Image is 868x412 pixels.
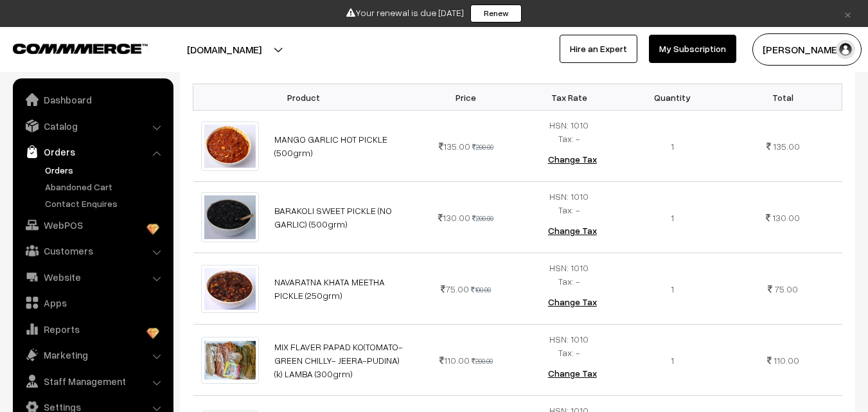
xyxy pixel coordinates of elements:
th: Product [193,84,414,111]
span: HSN: 1010 Tax: - [549,262,589,287]
span: HSN: 1010 Tax: - [549,191,589,215]
span: 75.00 [441,283,469,294]
a: Abandoned Cart [42,180,169,193]
a: Contact Enquires [42,197,169,210]
img: user [836,40,855,59]
strike: 200.00 [472,357,493,365]
div: Your renewal is due [DATE] [4,4,864,22]
span: 1 [671,141,674,152]
a: BARAKOLI SWEET PICKLE (NO GARLIC) (500grm) [274,205,392,229]
span: 130.00 [438,212,470,223]
a: Orders [42,163,169,177]
th: Tax Rate [517,84,621,111]
span: 130.00 [772,212,800,223]
a: WebPOS [16,213,169,237]
a: × [839,6,856,21]
span: 1 [671,355,674,366]
span: 110.00 [774,355,799,366]
button: [PERSON_NAME] [752,33,862,66]
button: Change Tax [538,359,607,388]
img: NAVARATNA SWEET PICKLE 6.jpg [201,265,260,314]
a: Marketing [16,343,169,366]
a: Staff Management [16,370,169,393]
th: Price [414,84,518,111]
a: MANGO GARLIC HOT PICKLE (500grm) [274,134,387,158]
a: Website [16,265,169,289]
a: MIX FLAVER PAPAD KO(TOMATO-GREEN CHILLY- JEERA-PUDINA) (k) LAMBA (300grm) [274,341,403,379]
button: [DOMAIN_NAME] [142,33,306,66]
span: 75.00 [774,283,798,294]
a: Apps [16,291,169,314]
span: 135.00 [439,141,470,152]
a: Dashboard [16,88,169,111]
span: HSN: 1010 Tax: - [549,120,589,144]
span: 1 [671,212,674,223]
strike: 200.00 [472,214,493,222]
strike: 200.00 [472,143,493,151]
a: Customers [16,239,169,262]
button: Change Tax [538,145,607,174]
a: Hire an Expert [560,35,637,63]
img: MANGO GARLIC HOT PICKLE 2.jpg [201,121,260,170]
img: COMMMERCE [13,44,148,53]
a: NAVARATNA KHATA MEETHA PICKLE (250grm) [274,276,385,301]
button: Change Tax [538,217,607,245]
a: Reports [16,318,169,341]
span: 135.00 [773,141,800,152]
button: Change Tax [538,288,607,316]
a: Renew [470,4,522,22]
th: Quantity [621,84,724,111]
img: 1051719898607-mix-papad-k.jpg [201,337,260,384]
strike: 100.00 [471,285,491,294]
span: 1 [671,283,674,294]
a: COMMMERCE [13,40,125,55]
a: Orders [16,140,169,163]
span: 110.00 [439,355,470,366]
th: Total [724,84,842,111]
a: Catalog [16,114,169,138]
a: My Subscription [649,35,736,63]
span: HSN: 1010 Tax: - [549,334,589,358]
img: BARAKOLI SWEET PICKLE (NO GARLIC).jpg [201,192,260,242]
